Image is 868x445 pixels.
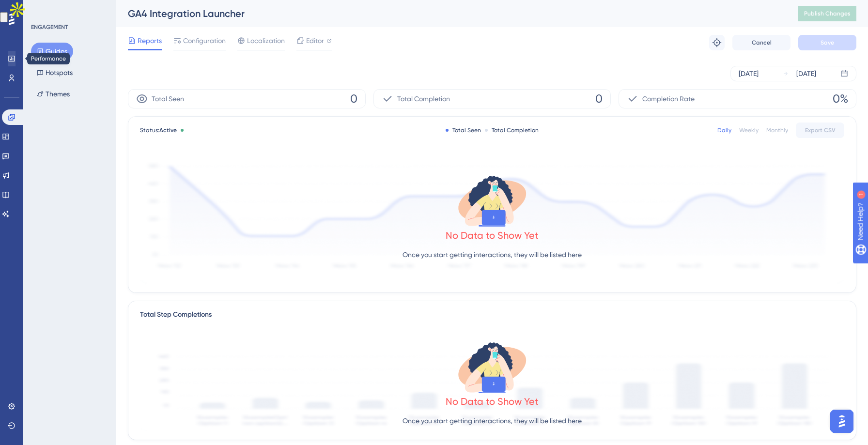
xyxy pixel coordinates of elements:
div: Total Completion [485,126,539,134]
button: Guides [31,43,73,60]
span: Localization [247,35,285,46]
span: Need Help? [23,2,61,14]
span: Save [821,39,834,46]
button: Cancel [732,35,790,50]
span: Reports [138,35,162,46]
div: Total Step Completions [140,309,212,321]
span: Cancel [752,39,772,46]
iframe: UserGuiding AI Assistant Launcher [827,407,856,436]
span: Export CSV [805,126,836,134]
div: [DATE] [739,68,759,79]
p: Once you start getting interactions, they will be listed here [403,415,582,427]
span: Editor [306,35,324,46]
span: 0 [595,91,603,107]
button: Save [798,35,856,50]
div: Total Seen [446,126,481,134]
button: Themes [31,85,76,103]
div: Weekly [739,126,759,134]
p: Once you start getting interactions, they will be listed here [403,249,582,261]
span: Status: [140,126,177,134]
span: Total Completion [397,93,450,105]
span: 0 [350,91,357,107]
button: Hotspots [31,64,78,81]
span: Completion Rate [642,93,695,105]
div: 1 [67,5,70,13]
div: Daily [717,126,731,134]
span: 0% [833,91,848,107]
div: Monthly [766,126,788,134]
button: Export CSV [796,123,844,138]
div: No Data to Show Yet [446,229,539,242]
span: Active [159,127,177,134]
div: ENGAGEMENT [31,23,68,31]
span: Configuration [183,35,226,46]
span: Total Seen [152,93,184,105]
div: No Data to Show Yet [446,395,539,408]
div: [DATE] [796,68,816,79]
